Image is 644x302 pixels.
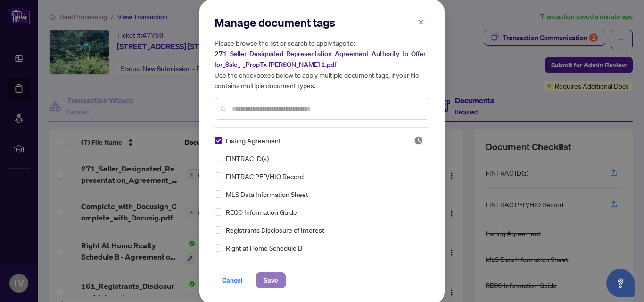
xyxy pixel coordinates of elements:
h5: Please browse the list or search to apply tags to: Use the checkboxes below to apply multiple doc... [215,38,429,90]
span: Registrants Disclosure of Interest [226,225,324,235]
span: 271_Seller_Designated_Representation_Agreement_Authority_to_Offer_for_Sale_-_PropTx-[PERSON_NAME]... [215,49,429,69]
span: Pending Review [414,136,423,145]
h2: Manage document tags [215,15,429,30]
span: Listing Agreement [226,135,281,146]
button: Cancel [215,272,250,288]
span: Save [264,273,278,288]
img: status [414,136,423,145]
span: FINTRAC ID(s) [226,153,269,163]
span: FINTRAC PEP/HIO Record [226,171,304,181]
span: RECO Information Guide [226,207,297,217]
span: Right at Home Schedule B [226,243,302,253]
span: Cancel [222,273,243,288]
button: Open asap [606,269,635,297]
span: close [418,19,424,25]
span: MLS Data Information Sheet [226,189,308,199]
button: Save [256,272,286,288]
